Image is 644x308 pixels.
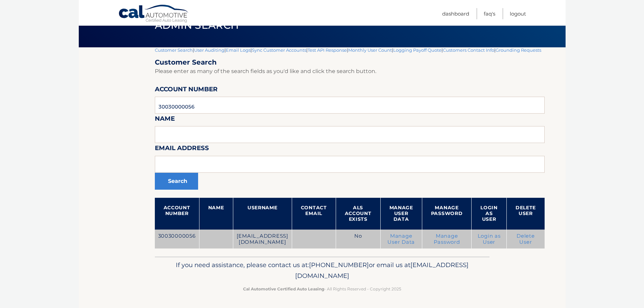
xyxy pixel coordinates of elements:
a: FAQ's [484,8,495,19]
span: [PHONE_NUMBER] [309,261,369,269]
a: Email Logs [226,47,251,53]
a: Monthly User Count [348,47,392,53]
label: Email Address [155,143,209,156]
span: [EMAIL_ADDRESS][DOMAIN_NAME] [295,261,469,280]
a: Sync Customer Accounts [252,47,306,53]
a: Manage User Data [387,233,415,245]
td: No [336,230,380,249]
label: Name [155,114,175,126]
th: ALS Account Exists [336,198,380,230]
td: 30030000056 [155,230,199,249]
a: Dashboard [442,8,469,19]
th: Account Number [155,198,199,230]
p: If you need assistance, please contact us at: or email us at [159,260,485,281]
h2: Customer Search [155,58,545,67]
div: | | | | | | | | [155,47,545,257]
label: Account Number [155,84,218,97]
a: Customer Search [155,47,193,53]
th: Contact Email [292,198,336,230]
th: Name [199,198,233,230]
a: User Auditing [194,47,224,53]
p: - All Rights Reserved - Copyright 2025 [159,285,485,292]
p: Please enter as many of the search fields as you'd like and click the search button. [155,67,545,76]
th: Username [233,198,292,230]
a: Logout [510,8,526,19]
th: Delete User [506,198,545,230]
a: Grounding Requests [496,47,541,53]
a: Login as User [478,233,501,245]
strong: Cal Automotive Certified Auto Leasing [243,286,324,291]
a: Delete User [517,233,535,245]
a: Customers Contact Info [443,47,494,53]
button: Search [155,173,198,190]
th: Manage User Data [380,198,422,230]
a: Logging Payoff Quote [393,47,442,53]
th: Login as User [472,198,507,230]
a: Cal Automotive [118,4,189,24]
td: [EMAIL_ADDRESS][DOMAIN_NAME] [233,230,292,249]
a: Manage Password [434,233,460,245]
th: Manage Password [422,198,472,230]
a: Test API Response [308,47,347,53]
